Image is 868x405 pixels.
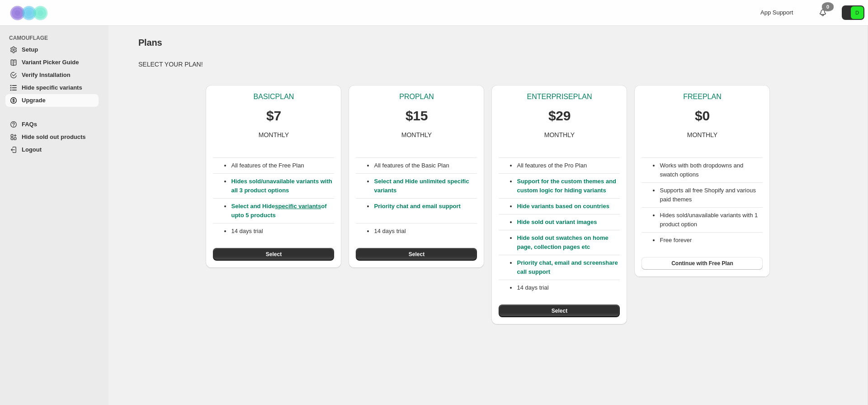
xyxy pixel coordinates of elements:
li: Free forever [660,236,763,245]
p: PRO PLAN [399,92,434,101]
span: Continue with Free Plan [671,260,733,267]
span: Setup [22,46,38,53]
span: CAMOUFLAGE [9,34,102,42]
span: Hide specific variants [22,84,82,91]
p: ENTERPRISE PLAN [527,92,592,101]
button: Select [356,248,477,261]
p: Support for the custom themes and custom logic for hiding variants [517,177,620,195]
span: Plans [138,38,162,48]
span: Verify Installation [22,71,71,78]
span: FAQs [22,121,37,128]
p: $15 [406,107,428,125]
p: MONTHLY [259,130,289,139]
p: All features of the Basic Plan [374,161,477,170]
span: Select [409,251,425,258]
p: Hide sold out variant images [517,218,620,227]
p: 14 days trial [374,227,477,236]
p: Select and Hide of upto 5 products [231,202,334,220]
span: Select [552,307,567,314]
a: Variant Picker Guide [5,56,99,69]
a: Hide specific variants [5,81,99,94]
p: Select and Hide unlimited specific variants [374,177,477,195]
p: Priority chat, email and screenshare call support [517,258,620,276]
img: Camouflage [7,0,52,25]
p: Priority chat and email support [374,202,477,220]
p: $29 [548,107,571,125]
p: All features of the Pro Plan [517,161,620,170]
a: 0 [818,8,827,17]
p: MONTHLY [401,130,432,139]
span: Select [266,251,282,258]
a: FAQs [5,118,99,131]
p: BASIC PLAN [254,92,294,101]
button: Select [213,248,334,261]
span: Variant Picker Guide [22,59,79,66]
button: Select [499,305,620,317]
li: Supports all free Shopify and various paid themes [660,186,763,204]
a: Verify Installation [5,69,99,81]
li: Hides sold/unavailable variants with 1 product option [660,211,763,229]
p: 14 days trial [517,283,620,292]
a: specific variants [275,203,321,210]
a: Upgrade [5,94,99,107]
span: Avatar with initials D [851,6,863,19]
li: Works with both dropdowns and swatch options [660,161,763,179]
p: $0 [695,107,710,125]
p: 14 days trial [231,227,334,236]
span: App Support [760,9,793,16]
p: Hide variants based on countries [517,202,620,211]
span: Upgrade [22,97,46,104]
a: Setup [5,43,99,56]
p: MONTHLY [687,130,717,139]
p: Hides sold/unavailable variants with all 3 product options [231,177,334,195]
p: All features of the Free Plan [231,161,334,170]
text: D [855,10,859,15]
p: $7 [266,107,281,125]
p: FREE PLAN [683,92,721,101]
div: 0 [822,2,834,11]
span: Hide sold out products [22,133,86,140]
a: Hide sold out products [5,131,99,143]
button: Avatar with initials D [842,5,864,20]
a: Logout [5,143,99,156]
button: Continue with Free Plan [642,257,763,270]
span: Logout [22,146,42,153]
p: Hide sold out swatches on home page, collection pages etc [517,233,620,252]
p: MONTHLY [544,130,575,139]
p: SELECT YOUR PLAN! [138,60,838,69]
